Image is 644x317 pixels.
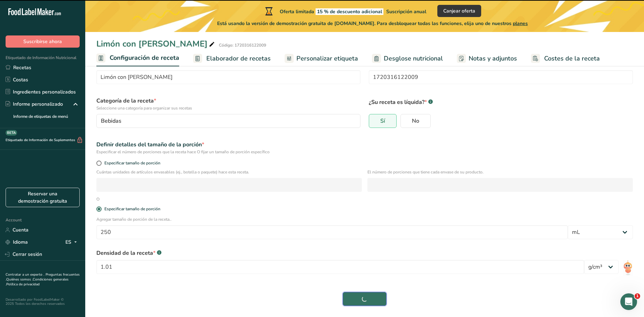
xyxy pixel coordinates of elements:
a: Quiénes somos . [6,277,33,282]
p: El número de porciones que tiene cada envase de su producto. [367,169,633,175]
span: Elaborador de recetas [206,54,271,63]
button: Bebidas [96,114,360,128]
div: Código: 1720316122009 [219,42,266,48]
input: Escribe aquí el tamaño de la porción [96,225,568,239]
div: O [92,196,104,202]
span: No [412,117,419,124]
a: Condiciones generales . [6,277,69,287]
div: Especificar tamaño de porción [104,206,160,212]
div: Limón con [PERSON_NAME] [96,38,216,50]
span: Configuración de receta [110,53,179,63]
a: Política de privacidad [6,282,40,287]
span: Suscripción anual [386,8,426,15]
p: Agregar tamaño de porción de la receta.. [96,216,633,222]
div: Oferta limitada [264,7,426,15]
span: 15 % de descuento adicional [316,8,383,15]
img: ai-bot.1dcbe71.gif [623,260,633,276]
div: Desarrollado por FoodLabelMaker © 2025 Todos los derechos reservados [6,298,80,306]
input: Escriba eu código de la receta aquí [369,70,633,84]
span: Costes de la receta [544,54,600,63]
div: ES [65,238,80,246]
span: Personalizar etiqueta [296,54,358,63]
span: Especificar tamaño de porción [102,161,160,166]
span: Canjear oferta [443,7,475,15]
span: Está usando la versión de demostración gratuita de [DOMAIN_NAME]. Para desbloquear todas las func... [217,20,528,27]
a: Costes de la receta [531,51,600,66]
button: Canjear oferta [437,5,481,17]
span: Suscribirse ahora [23,38,62,45]
input: Escribe aquí tu densidad [96,260,584,274]
button: Suscribirse ahora [6,35,80,48]
a: Personalizar etiqueta [285,51,358,66]
span: Desglose nutricional [384,54,443,63]
p: Cuántas unidades de artículos envasables (ej., botella o paquete) hace esta receta. [96,169,362,175]
div: Informe personalizado [6,100,63,108]
a: Desglose nutricional [372,51,443,66]
div: Definir detalles del tamaño de la porción [96,140,633,149]
p: ¿Su receta es líquida? [369,97,633,106]
a: Preguntas frecuentes . [6,272,80,282]
input: Escriba el nombre de su receta aquí [96,70,360,84]
a: Idioma [6,236,28,248]
label: Categoría de la receta [96,97,360,111]
span: planes [513,20,528,27]
a: Elaborador de recetas [193,51,271,66]
a: Configuración de receta [96,50,179,67]
iframe: Intercom live chat [620,293,637,310]
span: Notas y adjuntos [469,54,517,63]
span: 1 [635,293,640,299]
p: Seleccione una categoría para organizar sus recetas [96,105,360,111]
a: Contratar a un experto . [6,272,44,277]
div: Especificar el número de porciones que la receta hace O fijar un tamaño de porción específico [96,149,633,155]
span: Sí [380,117,385,124]
div: BETA [6,130,17,136]
a: Reservar una demostración gratuita [6,188,80,207]
span: Bebidas [101,117,121,125]
div: Densidad de la receta [96,249,633,257]
a: Notas y adjuntos [457,51,517,66]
